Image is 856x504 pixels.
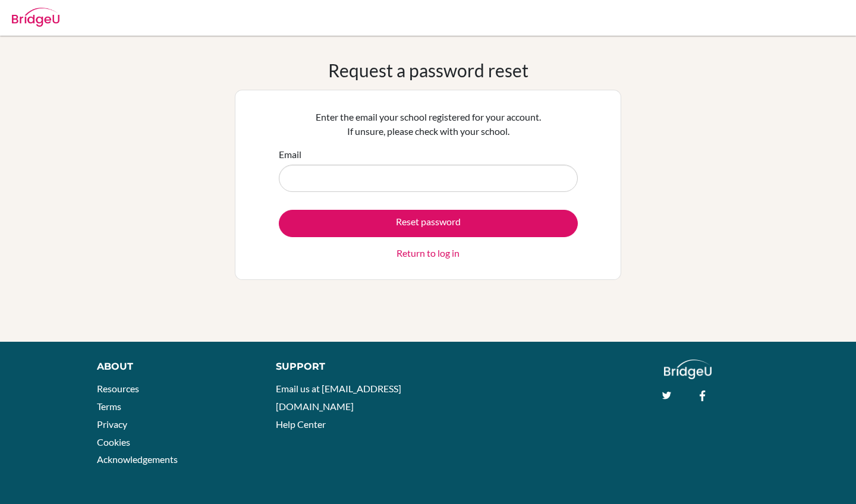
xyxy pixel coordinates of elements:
[97,453,178,465] a: Acknowledgements
[279,210,578,237] button: Reset password
[279,147,301,162] label: Email
[97,360,249,374] div: About
[97,418,127,430] a: Privacy
[97,401,121,412] a: Terms
[664,360,712,379] img: logo_white@2x-f4f0deed5e89b7ecb1c2cc34c3e3d731f90f0f143d5ea2071677605dd97b5244.png
[12,8,59,27] img: Bridge-U
[97,383,139,394] a: Resources
[97,436,130,448] a: Cookies
[276,418,326,430] a: Help Center
[276,383,401,412] a: Email us at [EMAIL_ADDRESS][DOMAIN_NAME]
[276,360,416,374] div: Support
[328,59,528,81] h1: Request a password reset
[396,246,460,260] a: Return to log in
[279,110,578,138] p: Enter the email your school registered for your account. If unsure, please check with your school.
